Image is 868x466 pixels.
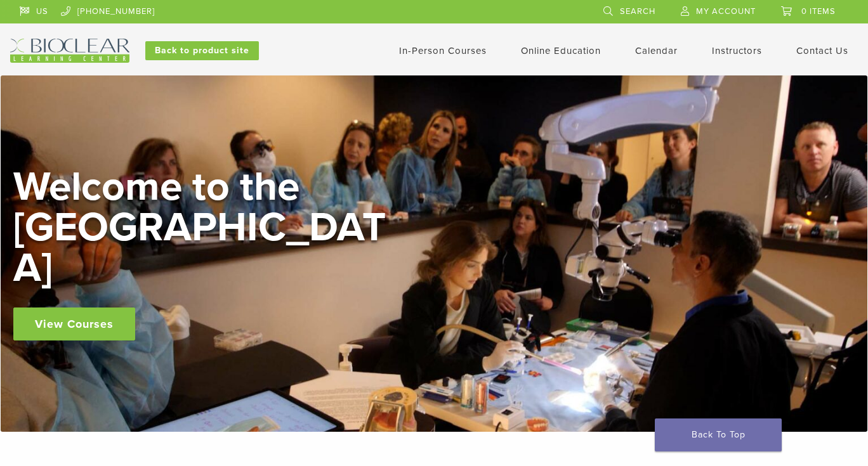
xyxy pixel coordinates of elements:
a: Online Education [521,45,601,56]
img: Bioclear [10,39,129,63]
a: View Courses [13,307,135,340]
span: Search [620,6,655,16]
span: 0 items [801,6,836,16]
h2: Welcome to the [GEOGRAPHIC_DATA] [13,167,394,288]
a: Calendar [635,45,678,56]
a: In-Person Courses [399,45,487,56]
a: Contact Us [796,45,848,56]
a: Back To Top [655,418,782,451]
a: Back to product site [145,41,259,60]
span: My Account [696,6,756,16]
a: Instructors [712,45,762,56]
